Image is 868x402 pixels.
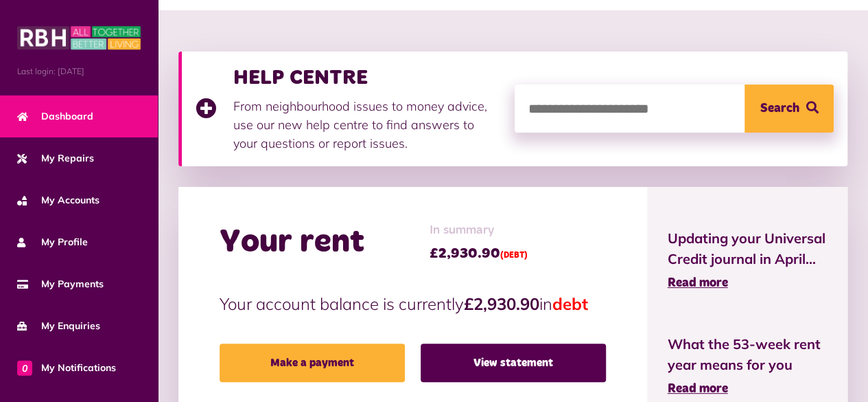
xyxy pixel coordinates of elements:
span: My Repairs [17,151,94,166]
a: Make a payment [220,344,405,382]
span: £2,930.90 [430,243,528,264]
button: Search [744,85,834,133]
span: Dashboard [17,109,93,124]
span: Last login: [DATE] [17,65,141,78]
span: 0 [17,360,32,375]
span: My Profile [17,235,88,249]
strong: £2,930.90 [464,293,539,314]
h2: Your rent [220,223,364,263]
span: In summary [430,221,528,240]
p: From neighbourhood issues to money advice, use our new help centre to find answers to your questi... [233,97,501,153]
img: MyRBH [17,24,141,52]
span: My Payments [17,277,104,291]
span: What the 53-week rent year means for you [668,334,828,375]
span: My Notifications [17,361,116,375]
p: Your account balance is currently in [220,291,606,316]
span: My Enquiries [17,319,100,333]
a: View statement [421,344,606,382]
span: Read more [668,383,728,395]
a: What the 53-week rent year means for you Read more [668,334,828,399]
span: debt [552,293,588,314]
h3: HELP CENTRE [233,65,501,90]
span: My Accounts [17,193,99,208]
span: Search [760,85,799,133]
a: Updating your Universal Credit journal in April... Read more [668,228,828,293]
span: Updating your Universal Credit journal in April... [668,228,828,269]
span: Read more [668,277,728,289]
span: (DEBT) [500,252,528,260]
